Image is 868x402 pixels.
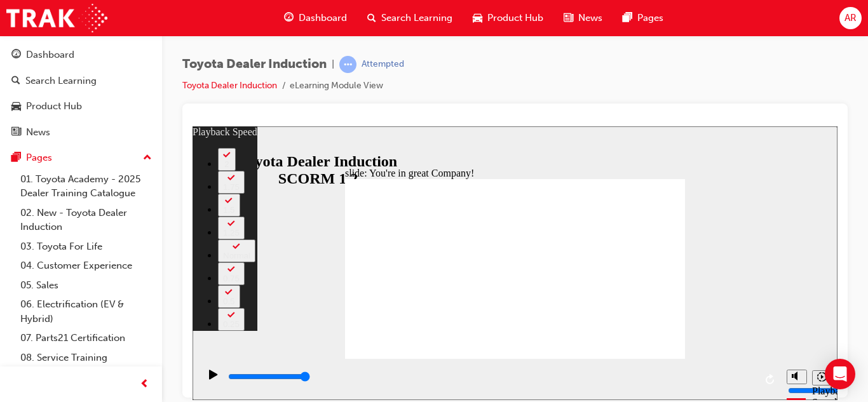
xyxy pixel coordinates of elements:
[25,22,43,44] button: 2
[473,10,482,26] span: car-icon
[595,259,677,269] input: volume
[578,11,602,25] span: News
[569,244,588,263] button: Replay (Ctrl+Alt+R)
[613,5,674,31] a: pages-iconPages
[339,56,356,73] span: learningRecordVerb_ATTEMPT-icon
[588,232,639,274] div: misc controls
[463,5,553,31] a: car-iconProduct Hub
[5,43,157,67] a: Dashboard
[15,256,157,276] a: 04. Customer Experience
[594,243,614,258] button: Mute (Ctrl+Alt+M)
[15,276,157,295] a: 05. Sales
[844,11,857,25] span: AR
[5,95,157,118] a: Product Hub
[6,4,107,32] img: Trak
[357,5,463,31] a: search-iconSearch Learning
[11,152,21,164] span: pages-icon
[5,146,157,170] button: Pages
[362,58,404,70] div: Attempted
[36,245,118,255] input: slide progress
[182,80,277,91] a: Toyota Dealer Induction
[381,11,452,25] span: Search Learning
[26,151,52,165] div: Pages
[620,259,639,282] div: Playback Speed
[11,101,21,112] span: car-icon
[274,5,357,31] a: guage-iconDashboard
[15,328,157,348] a: 07. Parts21 Certification
[290,79,383,93] li: eLearning Module View
[825,359,855,389] div: Open Intercom Messenger
[5,121,157,144] a: News
[367,10,376,26] span: search-icon
[15,170,157,203] a: 01. Toyota Academy - 2025 Dealer Training Catalogue
[182,57,327,72] span: Toyota Dealer Induction
[839,7,862,29] button: AR
[25,74,97,88] div: Search Learning
[15,237,157,257] a: 03. Toyota For Life
[332,57,334,72] span: |
[143,150,152,166] span: up-icon
[6,243,28,264] button: Play (Ctrl+Alt+P)
[31,33,38,43] div: 2
[564,10,573,26] span: news-icon
[15,295,157,328] a: 06. Electrification (EV & Hybrid)
[140,377,149,392] span: prev-icon
[5,69,157,93] a: Search Learning
[487,11,543,25] span: Product Hub
[620,244,639,259] button: Playback speed
[11,50,21,61] span: guage-icon
[15,348,157,368] a: 08. Service Training
[284,10,294,26] span: guage-icon
[637,11,663,25] span: Pages
[623,10,632,26] span: pages-icon
[11,127,21,138] span: news-icon
[11,76,20,87] span: search-icon
[15,203,157,237] a: 02. New - Toyota Dealer Induction
[26,99,82,114] div: Product Hub
[553,5,613,31] a: news-iconNews
[299,11,347,25] span: Dashboard
[5,41,157,146] button: DashboardSearch LearningProduct HubNews
[6,232,588,274] div: playback controls
[26,48,74,62] div: Dashboard
[26,125,50,140] div: News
